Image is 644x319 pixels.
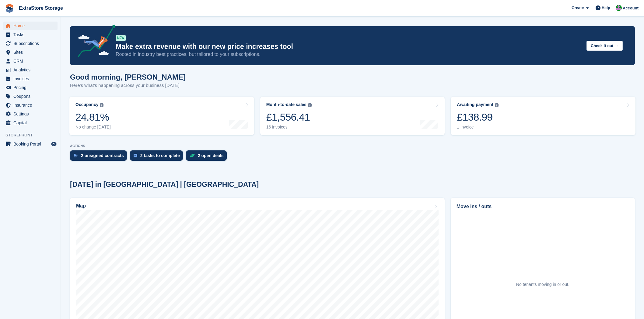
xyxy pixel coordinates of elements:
[516,281,569,288] div: No tenants moving in or out.
[602,5,610,11] span: Help
[3,39,58,48] a: menu
[13,92,50,101] span: Coupons
[260,97,445,135] a: Month-to-date sales £1,556.41 16 invoices
[70,180,259,189] h2: [DATE] in [GEOGRAPHIC_DATA] | [GEOGRAPHIC_DATA]
[13,66,50,74] span: Analytics
[13,101,50,109] span: Insurance
[266,102,306,107] div: Month-to-date sales
[186,150,230,164] a: 2 open deals
[457,111,499,123] div: £138.99
[13,118,50,127] span: Capital
[70,73,186,81] h1: Good morning, [PERSON_NAME]
[3,57,58,65] a: menu
[457,102,493,107] div: Awaiting payment
[495,103,499,107] img: icon-info-grey-7440780725fd019a000dd9b08b2336e03edf1995a4989e88bcd33f0948082b44.svg
[457,203,629,210] h2: Move ins / outs
[134,154,137,157] img: task-75834270c22a3079a89374b754ae025e5fb1db73e45f91037f5363f120a921f8.svg
[3,83,58,92] a: menu
[3,66,58,74] a: menu
[13,30,50,39] span: Tasks
[70,82,186,89] p: Here's what's happening across your business [DATE]
[5,4,14,13] img: stora-icon-8386f47178a22dfd0bd8f6a31ec36ba5ce8667c1dd55bd0f319d3a0aa187defe.svg
[70,150,130,164] a: 2 unsigned contracts
[3,48,58,57] a: menu
[3,140,58,148] a: menu
[13,57,50,65] span: CRM
[75,111,111,123] div: 24.81%
[50,140,58,148] a: Preview store
[198,153,224,158] div: 2 open deals
[190,153,195,158] img: deal-1b604bf984904fb50ccaf53a9ad4b4a5d6e5aea283cecdc64d6e3604feb123c2.svg
[13,39,50,48] span: Subscriptions
[451,97,635,135] a: Awaiting payment £138.99 1 invoice
[70,144,635,148] p: ACTIONS
[76,203,86,209] h2: Map
[572,5,584,11] span: Create
[3,92,58,101] a: menu
[140,153,180,158] div: 2 tasks to complete
[116,35,126,41] div: NEW
[266,111,312,123] div: £1,556.41
[16,3,65,13] a: ExtraStore Storage
[116,51,582,58] p: Rooted in industry best practices, but tailored to your subscriptions.
[13,22,50,30] span: Home
[266,125,312,130] div: 16 invoices
[75,125,111,130] div: No change [DATE]
[100,103,103,107] img: icon-info-grey-7440780725fd019a000dd9b08b2336e03edf1995a4989e88bcd33f0948082b44.svg
[308,103,312,107] img: icon-info-grey-7440780725fd019a000dd9b08b2336e03edf1995a4989e88bcd33f0948082b44.svg
[13,48,50,57] span: Sites
[73,25,115,59] img: price-adjustments-announcement-icon-8257ccfd72463d97f412b2fc003d46551f7dbcb40ab6d574587a9cd5c0d94...
[3,30,58,39] a: menu
[130,150,186,164] a: 2 tasks to complete
[13,74,50,83] span: Invoices
[3,110,58,118] a: menu
[457,125,499,130] div: 1 invoice
[75,102,98,107] div: Occupancy
[69,97,254,135] a: Occupancy 24.81% No change [DATE]
[74,154,78,157] img: contract_signature_icon-13c848040528278c33f63329250d36e43548de30e8caae1d1a13099fd9432cc5.svg
[3,101,58,109] a: menu
[616,5,622,11] img: Grant Daniel
[586,41,623,51] button: Check it out →
[13,83,50,92] span: Pricing
[5,132,61,138] span: Storefront
[116,42,582,51] p: Make extra revenue with our new price increases tool
[3,118,58,127] a: menu
[81,153,124,158] div: 2 unsigned contracts
[623,5,639,11] span: Account
[3,74,58,83] a: menu
[3,22,58,30] a: menu
[13,140,50,148] span: Booking Portal
[13,110,50,118] span: Settings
